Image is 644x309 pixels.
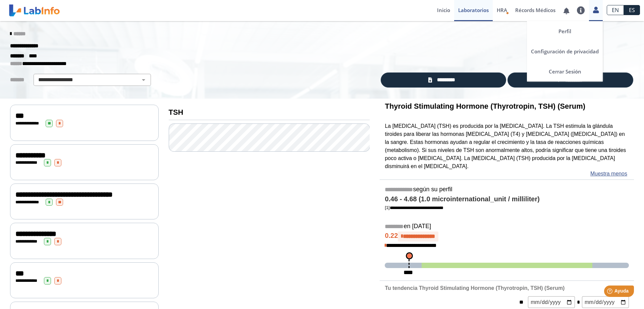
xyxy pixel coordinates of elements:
a: [1] [385,205,443,210]
a: Perfil [527,21,603,41]
a: ES [624,5,640,15]
a: Cerrar Sesión [527,61,603,82]
iframe: Help widget launcher [584,283,637,302]
h5: según su perfil [385,186,629,194]
b: Tu tendencia Thyroid Stimulating Hormone (Thyrotropin, TSH) (Serum) [385,285,565,291]
b: Thyroid Stimulating Hormone (Thyrotropin, TSH) (Serum) [385,102,585,110]
a: Configuración de privacidad [527,41,603,61]
p: La [MEDICAL_DATA] (TSH) es producida por la [MEDICAL_DATA]. La TSH estimula la glándula tiroides ... [385,122,629,170]
h5: en [DATE] [385,223,629,230]
span: HRA [497,7,507,13]
a: Muestra menos [590,170,627,178]
input: mm/dd/yyyy [582,296,629,308]
input: mm/dd/yyyy [528,296,575,308]
h4: 0.46 - 4.68 (1.0 microinternational_unit / milliliter) [385,195,629,203]
b: TSH [169,108,183,116]
h4: 0.22 [385,231,629,242]
a: EN [607,5,624,15]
